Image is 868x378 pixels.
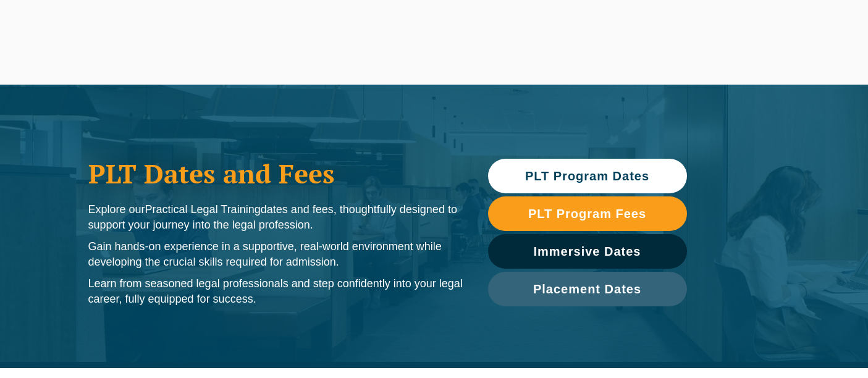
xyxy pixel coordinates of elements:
[88,239,463,270] p: Gain hands-on experience in a supportive, real-world environment while developing the crucial ski...
[488,159,687,193] a: PLT Program Dates
[488,196,687,231] a: PLT Program Fees
[528,208,646,220] span: PLT Program Fees
[88,276,463,307] p: Learn from seasoned legal professionals and step confidently into your legal career, fully equipp...
[488,234,687,269] a: Immersive Dates
[88,202,463,233] p: Explore our dates and fees, thoughtfully designed to support your journey into the legal profession.
[145,203,261,216] span: Practical Legal Training
[525,170,649,182] span: PLT Program Dates
[534,245,641,258] span: Immersive Dates
[533,283,641,295] span: Placement Dates
[488,272,687,306] a: Placement Dates
[88,158,463,189] h1: PLT Dates and Fees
